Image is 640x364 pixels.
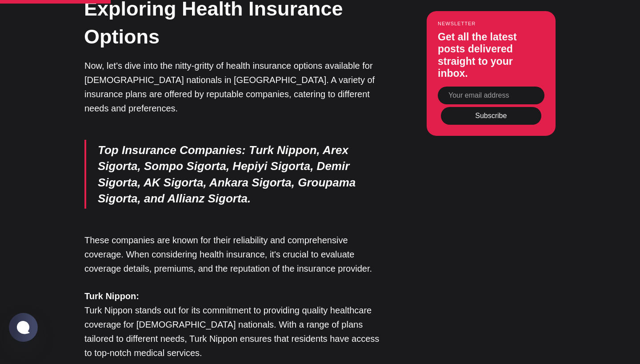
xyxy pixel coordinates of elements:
button: Subscribe [441,107,541,125]
input: Your email address [438,87,544,104]
p: These companies are known for their reliability and comprehensive coverage. When considering heal... [84,233,382,276]
strong: Turk Nippon: [84,291,139,301]
p: Now, let's dive into the nitty-gritty of health insurance options available for [DEMOGRAPHIC_DATA... [84,59,382,115]
em: : Turk Nippon, Arex Sigorta, Sompo Sigorta, Hepiyi Sigorta, Demir Sigorta, AK Sigorta, Ankara Sig... [98,143,356,205]
strong: Top Insurance Companies [98,143,242,157]
p: Turk Nippon stands out for its commitment to providing quality healthcare coverage for [DEMOGRAPH... [84,289,382,360]
small: Newsletter [438,21,544,26]
h3: Get all the latest posts delivered straight to your inbox. [438,31,544,80]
